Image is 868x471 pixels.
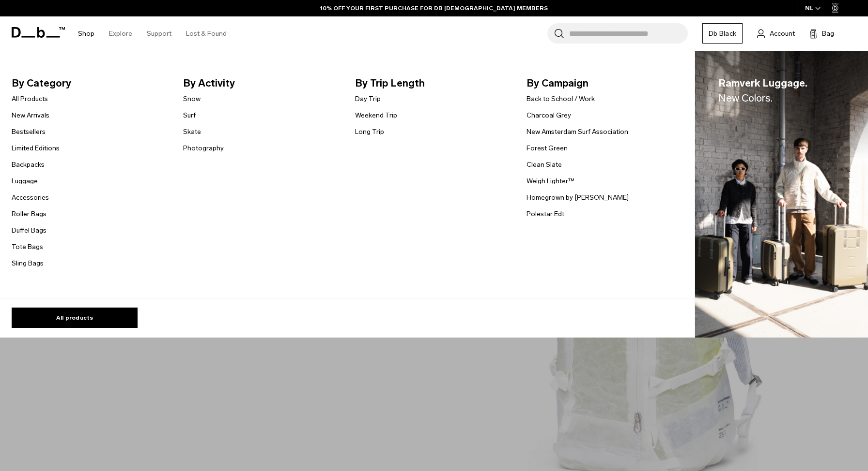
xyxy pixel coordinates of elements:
button: Bag [809,28,834,39]
span: By Trip Length [355,75,511,91]
span: Account [770,29,795,39]
a: Long Trip [355,127,384,137]
span: By Category [12,75,168,91]
a: Luggage [12,176,38,186]
a: Day Trip [355,94,381,104]
a: Backpacks [12,160,45,170]
a: All products [12,308,138,328]
a: Polestar Edt. [527,209,566,219]
a: Explore [109,16,132,51]
a: Photography [183,143,224,153]
span: New Colors. [718,92,773,104]
span: Ramverk Luggage. [718,75,807,106]
img: Db [695,51,868,338]
a: Support [147,16,171,51]
a: Limited Editions [12,143,60,153]
a: New Arrivals [12,110,49,120]
a: Charcoal Grey [527,110,571,120]
a: Homegrown by [PERSON_NAME] [527,192,629,203]
a: Sling Bags [12,258,44,268]
a: Surf [183,110,196,120]
a: Weigh Lighter™ [527,176,574,186]
a: 10% OFF YOUR FIRST PURCHASE FOR DB [DEMOGRAPHIC_DATA] MEMBERS [320,4,548,13]
a: Skate [183,127,201,137]
a: Duffel Bags [12,225,46,235]
a: Shop [78,16,94,51]
a: All Products [12,94,48,104]
a: Account [757,28,795,39]
a: Weekend Trip [355,110,397,120]
a: Db Black [702,23,743,44]
a: Accessories [12,192,49,203]
a: Back to School / Work [527,94,595,104]
a: Snow [183,94,201,104]
nav: Main Navigation [71,16,234,51]
span: By Campaign [527,75,682,91]
span: Bag [822,29,834,39]
a: Lost & Found [186,16,227,51]
a: Ramverk Luggage.New Colors. Db [695,51,868,338]
a: Tote Bags [12,242,43,252]
a: Bestsellers [12,127,46,137]
span: By Activity [183,75,339,91]
a: Clean Slate [527,160,562,170]
a: Forest Green [527,143,568,153]
a: Roller Bags [12,209,46,219]
a: New Amsterdam Surf Association [527,127,628,137]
